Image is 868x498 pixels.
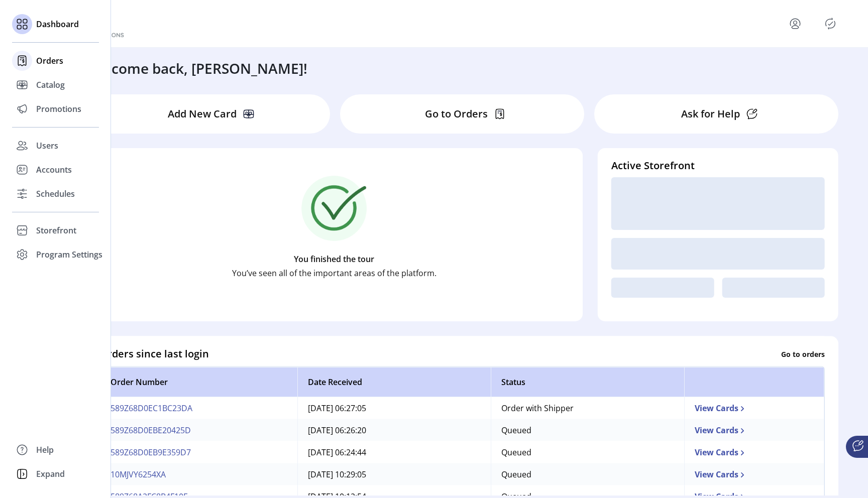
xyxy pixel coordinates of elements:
td: View Cards [684,441,824,463]
td: Queued [491,441,684,463]
span: Program Settings [36,248,102,261]
h3: Welcome back, [PERSON_NAME]! [86,58,307,79]
span: Help [36,444,54,456]
p: Go to Orders [425,106,488,121]
span: Orders [36,55,63,67]
td: [DATE] 06:27:05 [297,397,491,419]
p: Ask for Help [681,106,740,121]
td: Queued [491,419,684,441]
td: [DATE] 06:26:20 [297,419,491,441]
p: Go to orders [781,348,825,359]
td: View Cards [684,397,824,419]
button: menu [787,16,803,32]
td: 589Z68D0EB9E359D7 [100,441,297,463]
span: Schedules [36,188,75,200]
h4: Orders since last login [99,346,209,361]
td: View Cards [684,463,824,485]
th: Status [491,367,684,397]
td: [DATE] 10:29:05 [297,463,491,485]
span: Catalog [36,79,65,91]
span: Users [36,140,58,152]
span: Dashboard [36,18,79,30]
th: Order Number [100,367,297,397]
td: Order with Shipper [491,397,684,419]
span: Storefront [36,224,76,236]
h4: Active Storefront [611,158,825,173]
td: [DATE] 06:24:44 [297,441,491,463]
p: Add New Card [168,106,237,121]
span: Accounts [36,164,72,176]
button: Publisher Panel [822,16,838,32]
p: You’ve seen all of the important areas of the platform. [232,267,437,279]
p: You finished the tour [294,253,374,265]
td: 589Z68D0EC1BC23DA [100,397,297,419]
th: Date Received [297,367,491,397]
td: Queued [491,463,684,485]
td: View Cards [684,419,824,441]
td: 589Z68D0EBE20425D [100,419,297,441]
span: Promotions [36,103,81,115]
span: Expand [36,468,65,480]
td: 10MJVY6254XA [100,463,297,485]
